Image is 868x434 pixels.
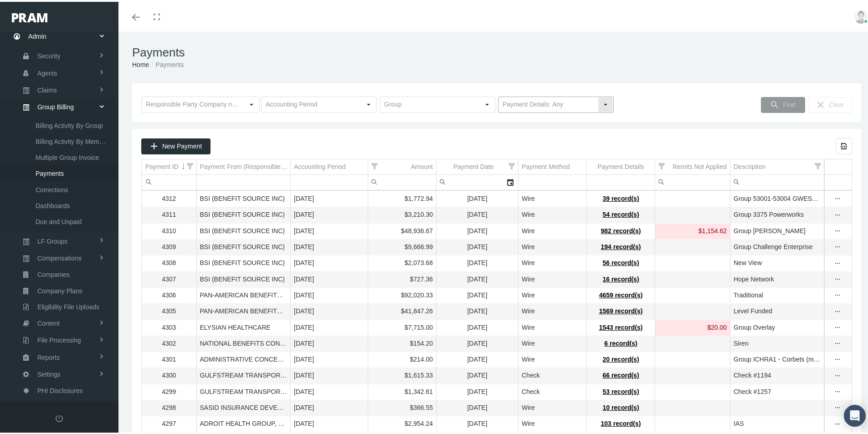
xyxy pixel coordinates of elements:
[519,334,587,350] td: Wire
[730,173,825,189] td: Filter cell
[37,281,82,297] span: Company Plans
[830,289,845,298] div: Show Payment actions
[187,161,193,168] span: Show filter options for column 'Payment ID'
[37,331,81,346] span: File Processing
[599,322,643,329] span: 1543 record(s)
[294,161,346,169] div: Accounting Period
[196,158,291,173] td: Column Payment From (Responsible Party)
[196,286,291,301] td: PAN-AMERICAN BENEFITS SOLUTIONS INC
[730,318,825,334] td: Group Overlay
[371,369,433,378] div: $1,615.33
[368,158,437,173] td: Column Amount
[730,173,824,188] input: Filter cell
[371,386,433,394] div: $1,342.61
[291,382,368,398] td: [DATE]
[196,382,291,398] td: GULFSTREAM TRANSPORT ASSOC
[37,314,60,329] span: Content
[37,81,57,96] span: Claims
[142,318,196,334] td: 4303
[371,241,433,250] div: $9,666.99
[830,353,845,363] div: Show Payment actions
[371,209,433,217] div: $3,210.30
[519,221,587,237] td: Wire
[196,350,291,366] td: ADMINISTRATIVE CONCEPTS INC (ACI)
[844,403,866,425] div: Open Intercom Messenger
[196,414,291,430] td: ADROIT HEALTH GROUP, LLC
[437,318,519,334] td: [DATE]
[244,95,259,111] div: Select
[601,225,641,233] span: 982 record(s)
[291,270,368,286] td: [DATE]
[519,398,587,414] td: Wire
[291,414,368,430] td: [DATE]
[437,334,519,350] td: [DATE]
[36,212,82,228] span: Due and Unpaid
[196,302,291,318] td: PAN-AMERICAN BENEFITS SOLUTIONS INC
[830,353,845,363] div: more
[368,173,436,188] input: Filter cell
[602,193,639,200] span: 39 record(s)
[142,414,196,430] td: 4297
[830,193,845,202] div: more
[730,350,825,366] td: Group ICHRA1 - Corbets (missing previous payments)
[830,305,845,314] div: Show Payment actions
[437,270,519,286] td: [DATE]
[36,132,108,148] span: Billing Activity By Member
[371,322,433,330] div: $7,715.00
[587,158,655,173] td: Column Payment Details
[291,318,368,334] td: [DATE]
[196,334,291,350] td: NATIONAL BENEFITS CONSULTANTS
[655,173,730,189] td: Filter cell
[142,398,196,414] td: 4298
[291,189,368,205] td: [DATE]
[371,193,433,201] div: $1,772.94
[196,270,291,286] td: BSI (BENEFIT SOURCE INC)
[830,225,845,234] div: Show Payment actions
[830,386,845,395] div: Show Payment actions
[142,221,196,237] td: 4310
[12,11,47,20] img: PRAM_20_x_78.png
[830,257,845,266] div: more
[371,418,433,426] div: $2,954.24
[658,225,727,234] div: $1,154.62
[196,366,291,382] td: GULFSTREAM TRANSPORT ASSOC
[602,402,639,409] span: 10 record(s)
[602,354,639,361] span: 20 record(s)
[196,254,291,270] td: BSI (BENEFIT SOURCE INC)
[361,95,376,111] div: Select
[142,366,196,382] td: 4300
[598,161,644,169] div: Payment Details
[503,173,518,188] div: Select
[730,254,825,270] td: New View
[291,366,368,382] td: [DATE]
[519,302,587,318] td: Wire
[519,318,587,334] td: Wire
[730,158,825,173] td: Column Description
[830,241,845,250] div: more
[291,350,368,366] td: [DATE]
[836,136,852,153] div: Export all data to Excel
[142,302,196,318] td: 4305
[149,58,184,68] li: Payments
[730,414,825,430] td: IAS
[519,270,587,286] td: Wire
[830,322,845,331] div: Show Payment actions
[371,402,433,410] div: $366.55
[291,286,368,301] td: [DATE]
[815,161,821,168] span: Show filter options for column 'Description'
[437,221,519,237] td: [DATE]
[830,337,845,347] div: Show Payment actions
[519,286,587,301] td: Wire
[453,161,494,169] div: Payment Date
[830,257,845,266] div: Show Payment actions
[830,241,845,250] div: Show Payment actions
[437,238,519,254] td: [DATE]
[830,273,845,282] div: Show Payment actions
[371,273,433,282] div: $727.36
[522,161,570,169] div: Payment Method
[602,386,639,393] span: 53 record(s)
[291,254,368,270] td: [DATE]
[830,322,845,331] div: more
[196,238,291,254] td: BSI (BENEFIT SOURCE INC)
[142,254,196,270] td: 4308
